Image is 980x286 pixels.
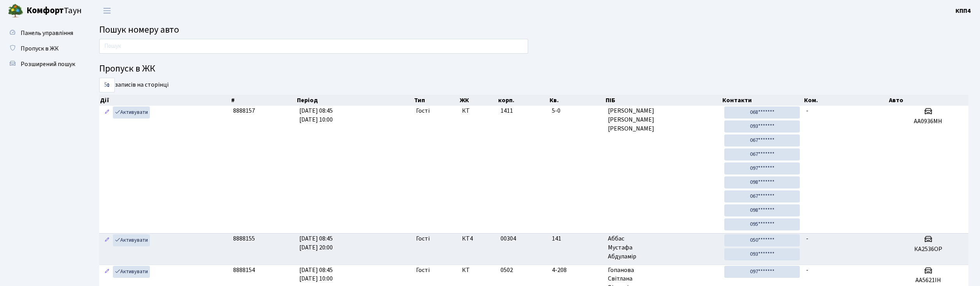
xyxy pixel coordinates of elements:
[113,266,150,278] a: Активувати
[803,95,888,106] th: Ком.
[806,266,808,274] span: -
[955,6,971,16] a: КПП4
[230,95,297,106] th: #
[99,39,528,54] input: Пошук
[233,106,255,115] span: 8888157
[99,23,179,37] span: Пошук номеру авто
[497,95,549,106] th: корп.
[102,234,112,246] a: Редагувати
[8,3,23,19] img: logo.png
[501,106,513,115] span: 1411
[955,7,971,15] b: КПП4
[99,63,968,75] h4: Пропуск в ЖК
[26,4,82,17] span: Таун
[552,234,602,243] span: 141
[4,56,82,72] a: Розширений пошук
[233,266,255,274] span: 8888154
[549,95,605,106] th: Кв.
[99,78,169,92] label: записів на сторінці
[552,266,602,275] span: 4-208
[299,266,333,283] span: [DATE] 08:45 [DATE] 10:00
[552,106,602,115] span: 5-0
[501,234,516,243] span: 00304
[97,4,117,17] button: Переключити навігацію
[296,95,413,106] th: Період
[21,29,73,37] span: Панель управління
[888,95,969,106] th: Авто
[806,234,808,243] span: -
[608,106,718,133] span: [PERSON_NAME] [PERSON_NAME] [PERSON_NAME]
[299,106,333,124] span: [DATE] 08:45 [DATE] 10:00
[113,106,150,119] a: Активувати
[4,41,82,56] a: Пропуск в ЖК
[233,234,255,243] span: 8888155
[722,95,803,106] th: Контакти
[102,266,112,278] a: Редагувати
[99,78,115,92] select: записів на сторінці
[299,234,333,252] span: [DATE] 08:45 [DATE] 20:00
[413,95,459,106] th: Тип
[113,234,150,246] a: Активувати
[416,234,430,243] span: Гості
[99,95,230,106] th: Дії
[102,106,112,119] a: Редагувати
[4,25,82,41] a: Панель управління
[462,266,494,275] span: КТ
[806,106,808,115] span: -
[891,118,965,125] h5: АА0936МН
[21,44,59,53] span: Пропуск в ЖК
[605,95,722,106] th: ПІБ
[459,95,497,106] th: ЖК
[416,106,430,115] span: Гості
[21,60,75,68] span: Розширений пошук
[891,246,965,253] h5: КА2536ОР
[891,277,965,284] h5: АА5621ІН
[26,4,64,17] b: Комфорт
[462,234,494,243] span: КТ4
[462,106,494,115] span: КТ
[416,266,430,275] span: Гості
[501,266,513,274] span: 0502
[608,234,718,261] span: Аббас Мустафа Абдуламір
